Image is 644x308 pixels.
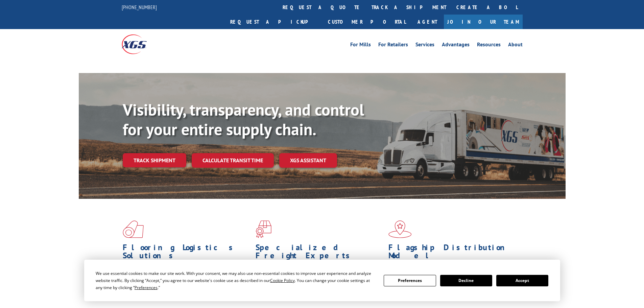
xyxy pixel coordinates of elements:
[496,275,548,286] button: Accept
[123,153,186,167] a: Track shipment
[123,220,144,238] img: xgs-icon-total-supply-chain-intelligence-red
[225,15,323,29] a: Request a pickup
[256,220,271,238] img: xgs-icon-focused-on-flooring-red
[444,15,523,29] a: Join Our Team
[388,220,412,238] img: xgs-icon-flagship-distribution-model-red
[279,153,337,168] a: XGS ASSISTANT
[477,42,501,49] a: Resources
[270,278,295,283] span: Cookie Policy
[123,243,251,263] h1: Flooring Logistics Solutions
[442,42,470,49] a: Advantages
[122,4,157,10] a: [PHONE_NUMBER]
[84,260,560,301] div: Cookie Consent Prompt
[411,15,444,29] a: Agent
[350,42,371,49] a: For Mills
[415,42,434,49] a: Services
[378,42,408,49] a: For Retailers
[323,15,411,29] a: Customer Portal
[388,243,516,263] h1: Flagship Distribution Model
[135,285,158,290] span: Preferences
[192,153,274,168] a: Calculate transit time
[123,99,364,140] b: Visibility, transparency, and control for your entire supply chain.
[256,243,383,263] h1: Specialized Freight Experts
[508,42,523,49] a: About
[384,275,436,286] button: Preferences
[440,275,492,286] button: Decline
[96,270,376,291] div: We use essential cookies to make our site work. With your consent, we may also use non-essential ...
